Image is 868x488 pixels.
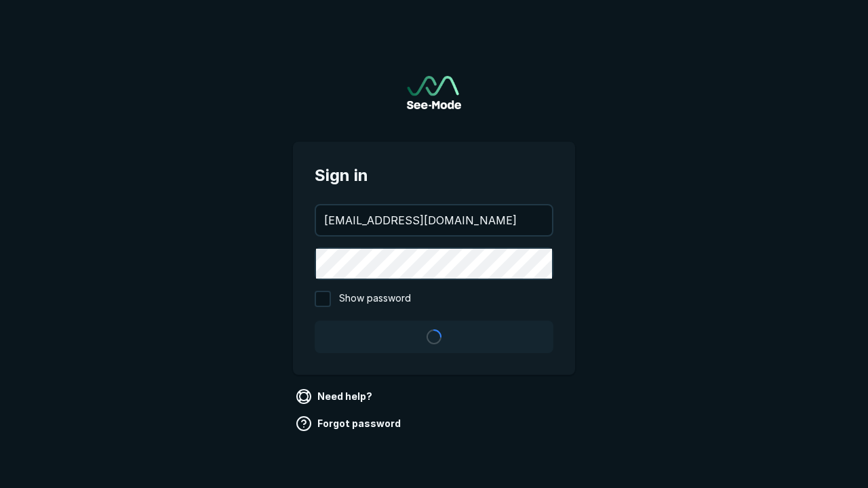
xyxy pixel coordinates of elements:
span: Sign in [315,163,553,188]
input: your@email.com [316,205,552,235]
img: See-Mode Logo [407,76,461,109]
a: Need help? [293,386,378,407]
a: Go to sign in [407,76,461,109]
span: Show password [339,291,411,307]
a: Forgot password [293,413,406,434]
